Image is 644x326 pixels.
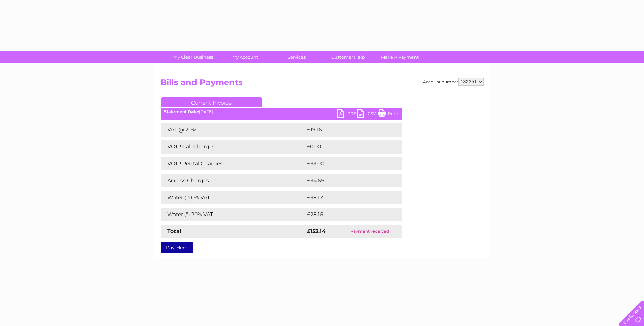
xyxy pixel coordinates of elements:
a: Customer Help [320,51,376,63]
b: Statement Date: [164,109,199,114]
h2: Bills and Payments [161,78,484,90]
td: Payment received [338,225,401,238]
td: VOIP Rental Charges [161,157,305,170]
td: Water @ 0% VAT [161,191,305,204]
div: Account number [423,78,484,86]
td: Water @ 20% VAT [161,208,305,221]
td: £38.17 [305,191,387,204]
a: Pay Here [161,242,193,253]
a: CSV [357,109,378,119]
a: Current Invoice [161,97,262,107]
strong: £153.14 [307,228,326,235]
a: Make A Payment [372,51,428,63]
td: Access Charges [161,174,305,187]
td: VAT @ 20% [161,123,305,137]
td: £34.65 [305,174,388,187]
a: My Account [217,51,273,63]
div: [DATE] [161,109,402,114]
td: VOIP Call Charges [161,140,305,154]
strong: Total [167,228,181,235]
td: £19.16 [305,123,387,137]
a: Services [269,51,325,63]
a: My Clear Business [165,51,221,63]
a: PDF [337,109,357,119]
td: £0.00 [305,140,386,154]
td: £28.16 [305,208,387,221]
td: £33.00 [305,157,388,170]
a: Print [378,109,398,119]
